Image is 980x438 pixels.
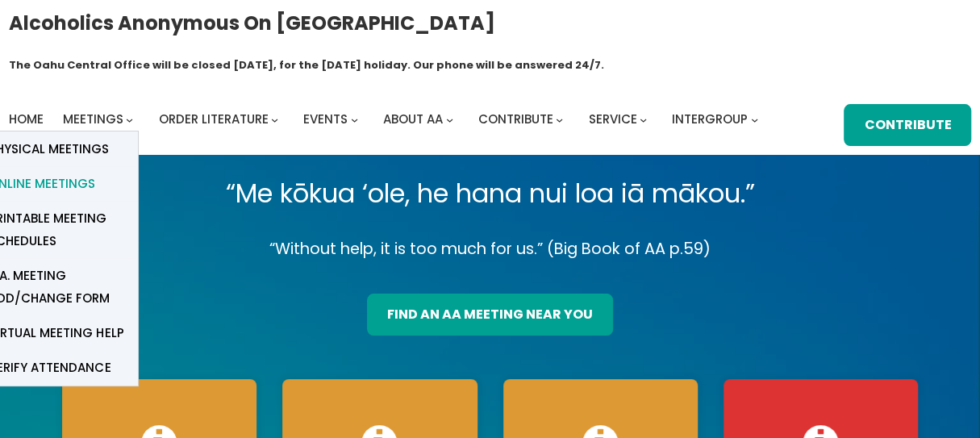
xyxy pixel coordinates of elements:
[844,104,971,146] a: Contribute
[751,116,758,123] button: Intergroup submenu
[478,111,553,127] span: Contribute
[63,111,123,127] span: Meetings
[9,57,604,73] h1: The Oahu Central Office will be closed [DATE], for the [DATE] holiday. Our phone will be answered...
[126,116,133,123] button: Meetings submenu
[9,111,44,127] span: Home
[9,6,495,40] a: Alcoholics Anonymous on [GEOGRAPHIC_DATA]
[672,108,748,131] a: Intergroup
[367,294,613,336] a: find an aa meeting near you
[383,111,443,127] span: About AA
[63,108,123,131] a: Meetings
[446,116,453,123] button: About AA submenu
[588,108,636,131] a: Service
[9,108,764,131] nav: Intergroup
[271,116,278,123] button: Order Literature submenu
[383,108,443,131] a: About AA
[640,116,647,123] button: Service submenu
[158,111,268,127] span: Order Literature
[303,111,348,127] span: Events
[303,108,348,131] a: Events
[478,108,553,131] a: Contribute
[588,111,636,127] span: Service
[556,116,563,123] button: Contribute submenu
[49,236,932,263] p: “Without help, it is too much for us.” (Big Book of AA p.59)
[9,108,44,131] a: Home
[49,171,932,216] p: “Me kōkua ‘ole, he hana nui loa iā mākou.”
[672,111,748,127] span: Intergroup
[351,116,358,123] button: Events submenu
